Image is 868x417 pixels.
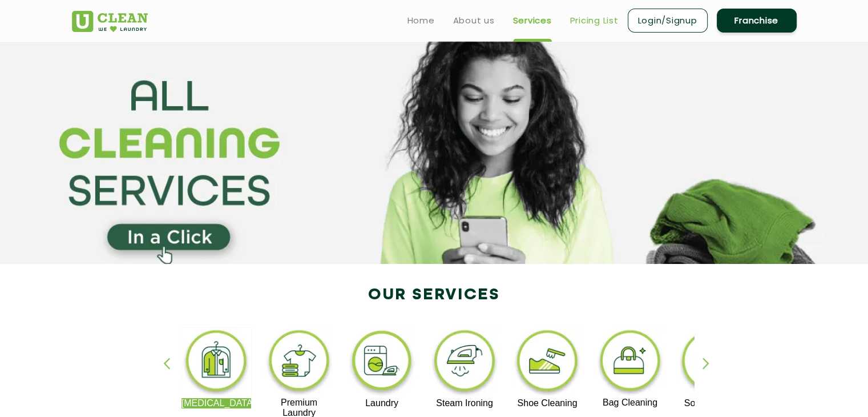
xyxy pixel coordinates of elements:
[595,398,665,408] p: Bag Cleaning
[677,327,748,398] img: sofa_cleaning_11zon.webp
[512,398,583,408] p: Shoe Cleaning
[677,398,748,408] p: Sofa Cleaning
[430,327,500,398] img: steam_ironing_11zon.webp
[264,327,334,398] img: premium_laundry_cleaning_11zon.webp
[430,398,500,408] p: Steam Ironing
[181,327,252,398] img: dry_cleaning_11zon.webp
[347,327,417,398] img: laundry_cleaning_11zon.webp
[512,327,583,398] img: shoe_cleaning_11zon.webp
[570,14,619,27] a: Pricing List
[347,398,417,408] p: Laundry
[453,14,495,27] a: About us
[513,14,552,27] a: Services
[628,9,708,33] a: Login/Signup
[181,398,252,408] p: [MEDICAL_DATA]
[595,327,665,398] img: bag_cleaning_11zon.webp
[72,11,148,32] img: UClean Laundry and Dry Cleaning
[407,14,435,27] a: Home
[717,9,797,33] a: Franchise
